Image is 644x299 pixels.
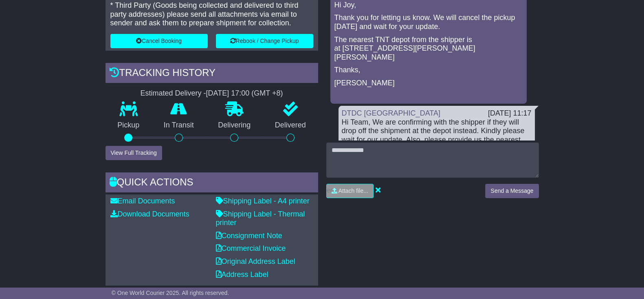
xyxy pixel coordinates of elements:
[110,34,208,48] button: Cancel Booking
[216,257,295,266] a: Original Address Label
[216,244,286,252] a: Commercial Invoice
[110,197,175,205] a: Email Documents
[334,66,523,75] p: Thanks,
[206,121,263,130] p: Delivering
[334,13,523,31] p: Thank you for letting us know. We will cancel the pickup [DATE] and wait for your update.
[152,121,206,130] p: In Transit
[216,197,310,205] a: Shipping Label - A4 printer
[485,184,538,198] button: Send a Message
[342,118,532,153] div: Hi Team, We are confirming with the shipper if they will drop off the shipment at the depot inste...
[216,232,282,240] a: Consignment Note
[488,109,532,118] div: [DATE] 11:17
[110,1,313,28] p: * Third Party (Goods being collected and delivered to third party addresses) please send all atta...
[106,89,318,98] div: Estimated Delivery -
[263,121,318,130] p: Delivered
[106,146,162,160] button: View Full Tracking
[334,79,523,88] p: [PERSON_NAME]
[206,89,283,98] div: [DATE] 17:00 (GMT +8)
[216,210,305,227] a: Shipping Label - Thermal printer
[110,210,189,218] a: Download Documents
[342,109,440,117] a: DTDC [GEOGRAPHIC_DATA]
[334,36,523,62] p: The nearest TNT depot from the shipper is at [STREET_ADDRESS][PERSON_NAME][PERSON_NAME]
[216,34,313,48] button: Rebook / Change Pickup
[334,1,523,10] p: Hi Joy,
[106,63,318,85] div: Tracking history
[112,290,229,296] span: © One World Courier 2025. All rights reserved.
[106,121,152,130] p: Pickup
[106,172,318,194] div: Quick Actions
[216,270,268,279] a: Address Label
